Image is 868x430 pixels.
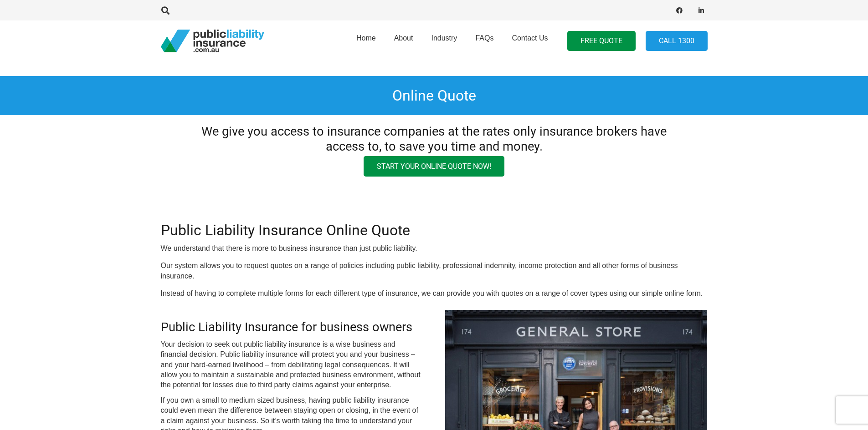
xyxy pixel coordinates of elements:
a: pli_logotransparent [161,30,264,52]
span: Home [356,34,376,42]
h3: Public Liability Insurance for business owners [161,320,423,335]
a: FREE QUOTE [567,31,636,51]
span: Contact Us [512,34,548,42]
a: Home [347,18,385,64]
p: We understand that there is more to business insurance than just public liability. [161,243,708,253]
a: About [385,18,422,64]
span: Industry [431,34,457,42]
p: Instead of having to complete multiple forms for each different type of insurance, we can provide... [161,288,708,298]
a: Industry [422,18,466,64]
span: Your decision to seek out public liability insurance is a wise business and financial decision. P... [161,340,421,389]
h3: We give you access to insurance companies at the rates only insurance brokers have access to, to ... [182,124,686,154]
a: Start your online quote now! [364,156,504,177]
h2: Public Liability Insurance Online Quote [161,222,708,239]
p: Our system allows you to request quotes on a range of policies including public liability, profes... [161,261,708,281]
span: FAQs [475,34,493,42]
span: About [394,34,413,42]
a: Call 1300 [646,31,708,51]
a: FAQs [466,18,503,64]
a: Search [157,6,175,15]
a: LinkedIn [695,4,708,17]
a: Facebook [673,4,686,17]
a: Contact Us [503,18,557,64]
